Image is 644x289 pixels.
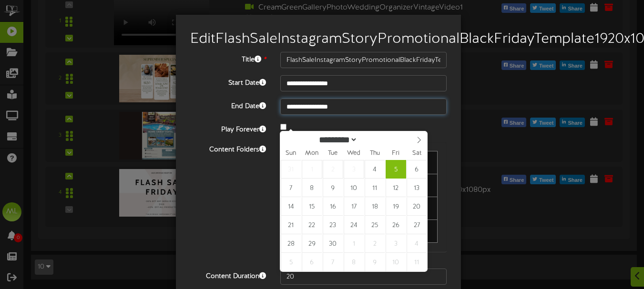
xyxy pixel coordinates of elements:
[365,160,385,179] span: September 4, 2025
[281,234,301,253] span: September 28, 2025
[183,52,273,65] label: Title
[183,75,273,88] label: Start Date
[280,150,301,157] span: Sun
[407,216,427,234] span: September 27, 2025
[281,216,301,234] span: September 21, 2025
[302,179,322,197] span: September 8, 2025
[280,52,447,68] input: Title
[302,197,322,216] span: September 15, 2025
[344,253,364,271] span: October 8, 2025
[358,135,392,145] input: Year
[183,99,273,111] label: End Date
[183,142,273,155] label: Content Folders
[365,234,385,253] span: October 2, 2025
[323,160,343,179] span: September 2, 2025
[280,269,447,285] input: 15
[344,234,364,253] span: October 1, 2025
[407,160,427,179] span: September 6, 2025
[386,216,406,234] span: September 26, 2025
[323,234,343,253] span: September 30, 2025
[323,197,343,216] span: September 16, 2025
[343,150,364,157] span: Wed
[183,269,273,281] label: Content Duration
[302,234,322,253] span: September 29, 2025
[407,197,427,216] span: September 20, 2025
[386,197,406,216] span: September 19, 2025
[406,150,427,157] span: Sat
[281,179,301,197] span: September 7, 2025
[302,216,322,234] span: September 22, 2025
[365,197,385,216] span: September 18, 2025
[407,253,427,271] span: October 11, 2025
[281,253,301,271] span: October 5, 2025
[386,234,406,253] span: October 3, 2025
[183,122,273,135] label: Play Forever
[302,160,322,179] span: September 1, 2025
[365,216,385,234] span: September 25, 2025
[365,253,385,271] span: October 9, 2025
[386,253,406,271] span: October 10, 2025
[364,150,385,157] span: Thu
[386,179,406,197] span: September 12, 2025
[344,179,364,197] span: September 10, 2025
[323,179,343,197] span: September 9, 2025
[281,197,301,216] span: September 14, 2025
[301,150,322,157] span: Mon
[386,160,406,179] span: September 5, 2025
[302,253,322,271] span: October 6, 2025
[365,179,385,197] span: September 11, 2025
[281,160,301,179] span: August 31, 2025
[385,150,406,157] span: Fri
[344,197,364,216] span: September 17, 2025
[322,150,343,157] span: Tue
[407,234,427,253] span: October 4, 2025
[344,160,364,179] span: September 3, 2025
[344,216,364,234] span: September 24, 2025
[407,179,427,197] span: September 13, 2025
[323,253,343,271] span: October 7, 2025
[323,216,343,234] span: September 23, 2025
[190,31,447,47] h2: Edit FlashSaleInstagramStoryPromotionalBlackFridayTemplate1920x1080px ?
